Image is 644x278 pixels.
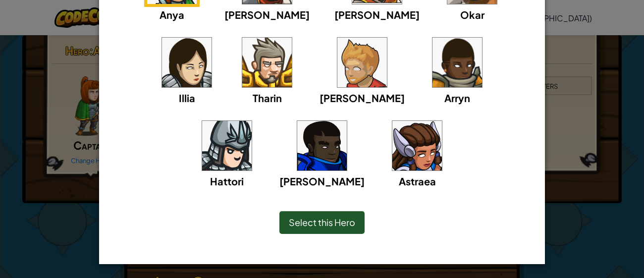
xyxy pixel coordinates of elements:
[337,38,387,87] img: portrait.png
[179,92,195,104] span: Illia
[202,121,252,170] img: portrait.png
[210,175,244,187] span: Hattori
[432,38,482,87] img: portrait.png
[160,8,184,21] span: Anya
[444,92,470,104] span: Arryn
[297,121,347,170] img: portrait.png
[460,8,484,21] span: Okar
[253,92,282,104] span: Tharin
[224,8,310,21] span: [PERSON_NAME]
[279,175,365,187] span: [PERSON_NAME]
[289,217,355,228] span: Select this Hero
[320,92,405,104] span: [PERSON_NAME]
[162,38,212,87] img: portrait.png
[242,38,292,87] img: portrait.png
[334,8,420,21] span: [PERSON_NAME]
[399,175,436,187] span: Astraea
[392,121,442,170] img: portrait.png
